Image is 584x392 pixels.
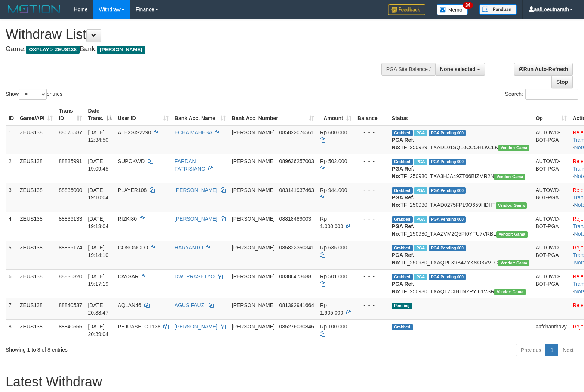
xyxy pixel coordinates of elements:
[118,216,137,222] span: RIZKI80
[118,187,147,193] span: PLAYER108
[392,274,413,280] span: Grabbed
[389,183,533,212] td: TF_250930_TXAD0275FPL9O659HDHT
[232,158,275,164] span: [PERSON_NAME]
[232,302,275,308] span: [PERSON_NAME]
[532,125,569,154] td: AUTOWD-BOT-PGA
[59,324,82,330] span: 88840555
[440,66,476,72] span: None selected
[392,216,413,223] span: Grabbed
[392,137,414,150] b: PGA Ref. No:
[532,269,569,298] td: AUTOWD-BOT-PGA
[525,89,578,100] input: Search:
[17,319,56,341] td: ZEUS138
[414,130,427,136] span: Marked by aafpengsreynich
[175,187,218,193] a: [PERSON_NAME]
[175,158,205,172] a: FARDAN FATRISIANO
[389,154,533,183] td: TF_250930_TXA3HJA49ZT66BIZMR2N
[17,125,56,154] td: ZEUS138
[392,166,414,179] b: PGA Ref. No:
[551,76,573,88] a: Stop
[414,274,427,280] span: Marked by aafpengsreynich
[279,273,311,279] span: Copy 08386473688 to clipboard
[175,273,215,279] a: DWI PRASETYO
[6,374,578,389] h1: Latest Withdraw
[232,216,275,222] span: [PERSON_NAME]
[494,289,526,295] span: Vendor URL: https://trx31.1velocity.biz
[6,89,62,100] label: Show entries
[320,216,343,229] span: Rp 1.000.000
[357,157,386,165] div: - - -
[498,260,530,266] span: Vendor URL: https://trx31.1velocity.biz
[279,158,314,164] span: Copy 089636257003 to clipboard
[88,302,108,316] span: [DATE] 20:38:47
[232,187,275,193] span: [PERSON_NAME]
[6,319,17,341] td: 8
[357,323,386,330] div: - - -
[17,212,56,241] td: ZEUS138
[392,252,414,266] b: PGA Ref. No:
[429,216,466,223] span: PGA Pending
[175,129,212,135] a: ECHA MAHESA
[59,129,82,135] span: 88675587
[88,129,108,143] span: [DATE] 12:34:50
[392,195,414,208] b: PGA Ref. No:
[6,183,17,212] td: 3
[392,130,413,136] span: Grabbed
[498,145,530,151] span: Vendor URL: https://trx31.1velocity.biz
[118,129,151,135] span: ALEXSIS2290
[392,281,414,294] b: PGA Ref. No:
[392,223,414,237] b: PGA Ref. No:
[17,104,56,125] th: Game/API: activate to sort column ascending
[429,245,466,251] span: PGA Pending
[59,245,82,251] span: 88836174
[279,129,314,135] span: Copy 085822076561 to clipboard
[115,104,172,125] th: User ID: activate to sort column ascending
[6,125,17,154] td: 1
[88,324,108,337] span: [DATE] 20:39:04
[532,104,569,125] th: Op: activate to sort column ascending
[435,63,485,76] button: None selected
[88,158,108,172] span: [DATE] 19:09:45
[414,159,427,165] span: Marked by aafpengsreynich
[505,89,578,100] label: Search:
[389,212,533,241] td: TF_250930_TXAZVM2Q5PI0YTU7VRBL
[118,158,145,164] span: SUPOKWD
[56,104,85,125] th: Trans ID: activate to sort column ascending
[17,154,56,183] td: ZEUS138
[59,216,82,222] span: 88836133
[88,273,108,287] span: [DATE] 19:17:19
[389,269,533,298] td: TF_250930_TXAQL7CIHTNZPYI61VSR
[17,298,56,319] td: ZEUS138
[496,231,528,238] span: Vendor URL: https://trx31.1velocity.biz
[414,187,427,194] span: Marked by aafpengsreynich
[354,104,389,125] th: Balance
[6,154,17,183] td: 2
[392,159,413,165] span: Grabbed
[357,186,386,194] div: - - -
[494,174,526,180] span: Vendor URL: https://trx31.1velocity.biz
[17,183,56,212] td: ZEUS138
[6,46,382,53] h4: Game: Bank:
[279,187,314,193] span: Copy 083141937463 to clipboard
[392,303,412,309] span: Pending
[429,130,466,136] span: PGA Pending
[6,4,62,15] img: MOTION_logo.png
[496,202,527,209] span: Vendor URL: https://trx31.1velocity.biz
[172,104,229,125] th: Bank Acc. Name: activate to sort column ascending
[6,269,17,298] td: 6
[429,187,466,194] span: PGA Pending
[232,129,275,135] span: [PERSON_NAME]
[320,158,347,164] span: Rp 502.000
[6,298,17,319] td: 7
[414,216,427,223] span: Marked by aafpengsreynich
[357,129,386,136] div: - - -
[357,301,386,309] div: - - -
[545,344,558,356] a: 1
[320,273,347,279] span: Rp 501.000
[514,63,573,76] a: Run Auto-Refresh
[392,187,413,194] span: Grabbed
[118,245,148,251] span: GOSONGLO
[59,273,82,279] span: 88836320
[279,324,314,330] span: Copy 085276030846 to clipboard
[320,324,347,330] span: Rp 100.000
